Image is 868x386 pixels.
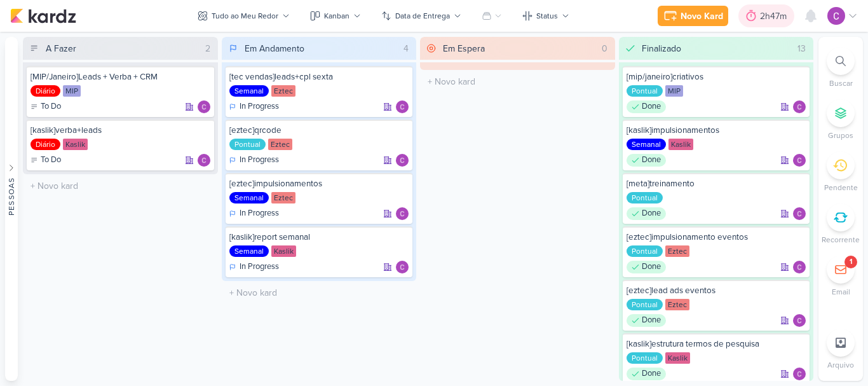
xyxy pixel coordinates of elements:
[240,207,279,220] p: In Progress
[396,154,409,167] div: Responsável: Carlos Lima
[827,7,845,25] img: Carlos Lima
[229,207,279,220] div: In Progress
[627,261,666,273] div: Done
[63,85,81,97] div: MIP
[627,231,806,243] div: [eztec]impulsionamento eventos
[597,42,613,55] div: 0
[224,284,414,302] input: + Novo kard
[423,72,613,91] input: + Novo kard
[642,207,661,220] p: Done
[793,314,806,327] div: Responsável: Carlos Lima
[627,338,806,350] div: [kaslik]estrutura termos de pesquisa
[240,261,279,273] p: In Progress
[229,261,279,273] div: In Progress
[41,154,61,167] p: To Do
[627,192,663,203] div: Pontual
[627,154,666,167] div: Done
[229,125,409,136] div: [eztec]qrcode
[25,177,215,195] input: + Novo kard
[627,100,666,113] div: Done
[627,245,663,257] div: Pontual
[396,207,409,220] div: Responsável: Carlos Lima
[229,71,409,83] div: [tec vendas]leads+cpl sexta
[229,154,279,167] div: In Progress
[665,352,690,364] div: Kaslik
[642,261,661,273] p: Done
[829,78,853,89] p: Buscar
[31,154,61,167] div: To Do
[793,207,806,220] div: Responsável: Carlos Lima
[229,245,269,257] div: Semanal
[398,42,414,55] div: 4
[229,139,266,150] div: Pontual
[31,125,210,136] div: [kaslik]verba+leads
[41,100,61,113] p: To Do
[665,245,689,257] div: Eztec
[31,85,60,97] div: Diário
[642,42,681,55] div: Finalizado
[642,314,661,327] p: Done
[5,37,18,381] button: Pessoas
[793,368,806,380] div: Responsável: Carlos Lima
[627,368,666,380] div: Done
[627,139,666,150] div: Semanal
[665,85,683,97] div: MIP
[627,178,806,190] div: [meta]treinamento
[396,154,409,167] img: Carlos Lima
[443,42,485,55] div: Em Espera
[627,207,666,220] div: Done
[46,42,76,55] div: A Fazer
[627,299,663,310] div: Pontual
[10,8,76,24] img: kardz.app
[198,100,210,113] div: Responsável: Carlos Lima
[642,368,661,380] p: Done
[665,299,689,310] div: Eztec
[200,42,215,55] div: 2
[627,285,806,296] div: [eztec]lead ads eventos
[627,314,666,327] div: Done
[824,182,858,193] p: Pendente
[6,177,17,215] div: Pessoas
[396,100,409,113] img: Carlos Lima
[827,359,854,371] p: Arquivo
[240,100,279,113] p: In Progress
[198,154,210,167] div: Responsável: Carlos Lima
[793,154,806,167] img: Carlos Lima
[31,71,210,83] div: [MIP/Janeiro]Leads + Verba + CRM
[229,178,409,190] div: [eztec]impulsionamentos
[229,100,279,113] div: In Progress
[268,139,292,150] div: Eztec
[229,85,269,97] div: Semanal
[396,207,409,220] img: Carlos Lima
[793,154,806,167] div: Responsável: Carlos Lima
[642,154,661,167] p: Done
[832,286,850,298] p: Email
[793,207,806,220] img: Carlos Lima
[271,245,296,257] div: Kaslik
[668,139,693,150] div: Kaslik
[658,6,728,26] button: Novo Kard
[198,154,210,167] img: Carlos Lima
[818,47,863,89] li: Ctrl + F
[31,100,61,113] div: To Do
[396,261,409,273] img: Carlos Lima
[229,231,409,243] div: [kaslik]report semanal
[271,192,295,203] div: Eztec
[822,234,860,245] p: Recorrente
[396,261,409,273] div: Responsável: Carlos Lima
[760,10,790,23] div: 2h47m
[627,71,806,83] div: [mip/janeiro]criativos
[681,10,723,23] div: Novo Kard
[793,368,806,380] img: Carlos Lima
[793,261,806,273] div: Responsável: Carlos Lima
[229,192,269,203] div: Semanal
[793,100,806,113] div: Responsável: Carlos Lima
[63,139,88,150] div: Kaslik
[627,125,806,136] div: [kaslik]impulsionamentos
[627,352,663,364] div: Pontual
[396,100,409,113] div: Responsável: Carlos Lima
[793,261,806,273] img: Carlos Lima
[240,154,279,167] p: In Progress
[793,314,806,327] img: Carlos Lima
[793,100,806,113] img: Carlos Lima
